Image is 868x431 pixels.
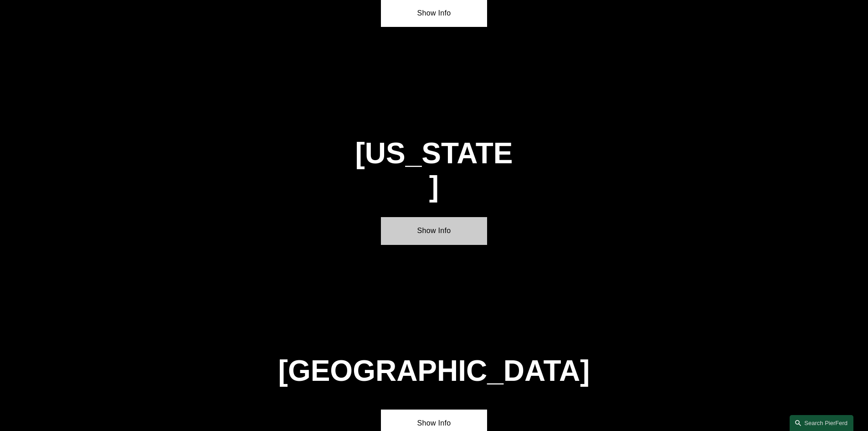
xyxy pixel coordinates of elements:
a: Search this site [790,415,853,431]
a: Show Info [381,217,487,244]
h1: [US_STATE] [354,137,514,203]
h1: [GEOGRAPHIC_DATA] [275,354,594,388]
